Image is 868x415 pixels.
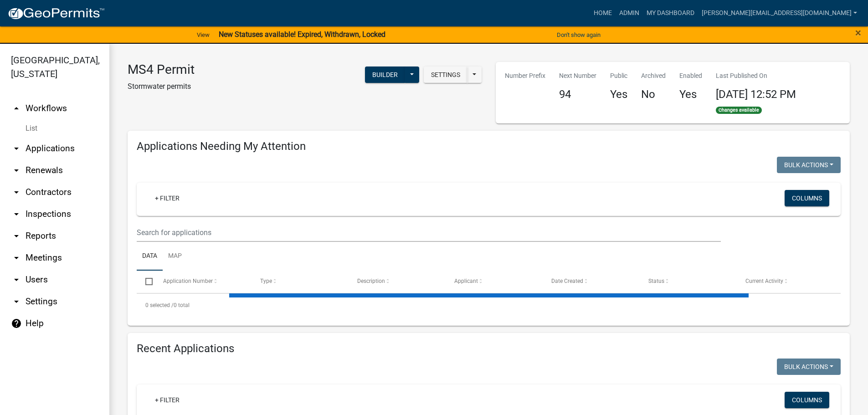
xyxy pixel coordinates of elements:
[128,62,195,77] h3: MS4 Permit
[559,88,596,101] h4: 94
[777,157,841,173] button: Bulk Actions
[11,143,22,154] i: arrow_drop_down
[128,81,195,92] p: Stormwater permits
[543,271,640,292] datatable-header-cell: Date Created
[251,271,348,292] datatable-header-cell: Type
[424,67,467,83] button: Settings
[777,359,841,375] button: Bulk Actions
[553,27,604,42] button: Don't show again
[357,278,385,284] span: Description
[148,392,187,408] a: + Filter
[145,302,174,308] span: 0 selected /
[11,274,22,285] i: arrow_drop_down
[365,67,405,83] button: Builder
[11,209,22,220] i: arrow_drop_down
[505,71,545,81] p: Number Prefix
[616,5,643,22] a: Admin
[716,71,796,81] p: Last Published On
[679,88,702,101] h4: Yes
[11,296,22,307] i: arrow_drop_down
[11,252,22,263] i: arrow_drop_down
[11,103,22,114] i: arrow_drop_up
[610,71,627,81] p: Public
[193,27,213,42] a: View
[137,140,841,153] h4: Applications Needing My Attention
[643,5,698,22] a: My Dashboard
[590,5,616,22] a: Home
[11,187,22,198] i: arrow_drop_down
[137,223,721,242] input: Search for applications
[640,271,737,292] datatable-header-cell: Status
[163,278,213,284] span: Application Number
[137,271,154,292] datatable-header-cell: Select
[137,294,841,317] div: 0 total
[446,271,543,292] datatable-header-cell: Applicant
[454,278,478,284] span: Applicant
[11,231,22,241] i: arrow_drop_down
[737,271,834,292] datatable-header-cell: Current Activity
[137,242,163,271] a: Data
[641,88,666,101] h4: No
[148,190,187,206] a: + Filter
[137,342,841,355] h4: Recent Applications
[716,107,762,114] span: Changes available
[785,190,829,206] button: Columns
[745,278,783,284] span: Current Activity
[154,271,251,292] datatable-header-cell: Application Number
[260,278,272,284] span: Type
[349,271,446,292] datatable-header-cell: Description
[716,88,796,101] span: [DATE] 12:52 PM
[551,278,583,284] span: Date Created
[641,71,666,81] p: Archived
[855,27,861,38] button: Close
[11,165,22,176] i: arrow_drop_down
[163,242,187,271] a: Map
[559,71,596,81] p: Next Number
[11,318,22,329] i: help
[785,392,829,408] button: Columns
[855,26,861,39] span: ×
[610,88,627,101] h4: Yes
[648,278,664,284] span: Status
[219,30,385,39] strong: New Statuses available! Expired, Withdrawn, Locked
[698,5,861,22] a: [PERSON_NAME][EMAIL_ADDRESS][DOMAIN_NAME]
[679,71,702,81] p: Enabled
